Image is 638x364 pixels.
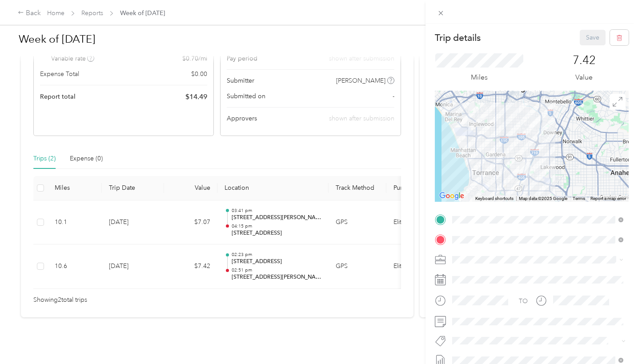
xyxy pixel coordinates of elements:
a: Open this area in Google Maps (opens a new window) [437,190,466,202]
p: Miles [471,72,488,83]
p: Trip details [435,32,481,44]
a: Terms (opens in new tab) [573,196,585,201]
button: Keyboard shortcuts [475,196,514,202]
img: Google [437,190,466,202]
iframe: Everlance-gr Chat Button Frame [588,314,638,364]
span: Map data ©2025 Google [519,196,567,201]
a: Report a map error [590,196,626,201]
p: 7.42 [573,53,596,68]
div: TO [519,296,528,306]
p: Value [575,72,593,83]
